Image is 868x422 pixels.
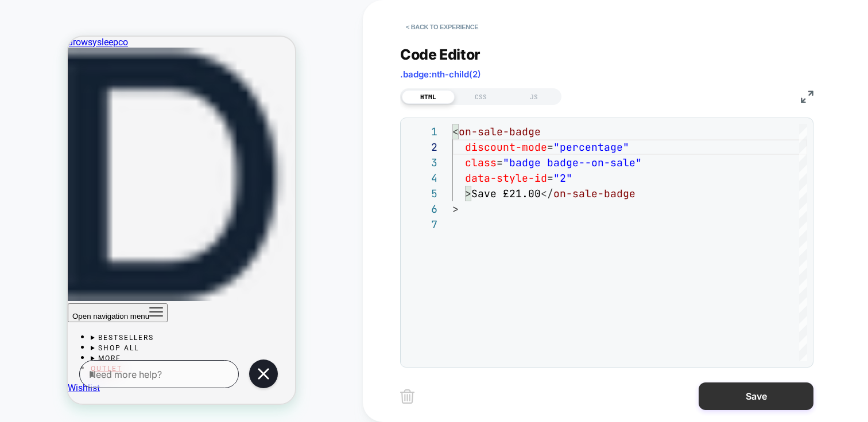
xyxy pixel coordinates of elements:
[406,124,437,139] div: 1
[400,69,481,80] span: .badge:nth-child(2)
[406,170,437,186] div: 4
[465,140,547,154] span: discount-mode
[406,217,437,232] div: 7
[553,140,629,154] span: "percentage"
[465,187,471,200] span: >
[452,125,459,138] span: <
[503,156,642,169] span: "badge badge--on-sale"
[23,318,227,326] summary: MORE
[699,382,813,410] button: Save
[547,140,553,154] span: =
[553,171,572,185] span: "2"
[406,139,437,155] div: 2
[406,201,437,217] div: 6
[5,275,82,284] span: Open navigation menu
[452,202,459,216] span: >
[547,171,553,185] span: =
[23,297,227,305] summary: BESTSELLERS
[406,155,437,170] div: 3
[471,187,541,200] span: Save £21.00
[23,307,227,315] summary: SHOP ALL
[400,46,480,63] span: Code Editor
[459,125,541,138] span: on-sale-badge
[400,389,414,404] img: delete
[400,18,484,36] button: < Back to experience
[497,156,503,169] span: =
[801,91,813,103] img: fullscreen
[541,187,553,200] span: </
[402,90,455,104] div: HTML
[11,319,216,355] iframe: Gorgias Floating Chat
[553,187,635,200] span: on-sale-badge
[465,156,497,169] span: class
[455,90,507,104] div: CSS
[406,186,437,201] div: 5
[507,90,560,104] div: JS
[465,171,547,185] span: data-style-id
